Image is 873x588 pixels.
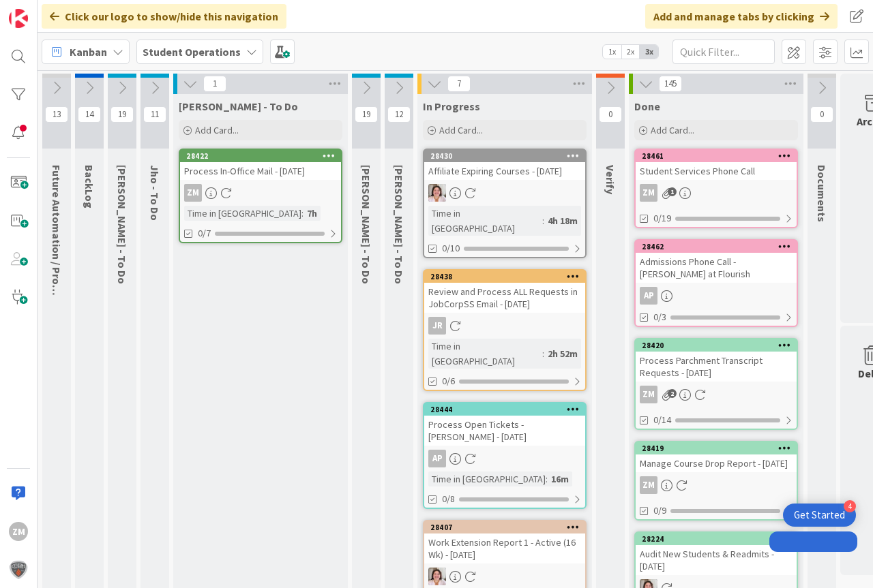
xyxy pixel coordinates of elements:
[599,106,622,123] span: 0
[636,339,797,382] div: 28420Process Parchment Transcript Requests - [DATE]
[442,374,455,388] span: 0/6
[424,450,585,467] div: AP
[636,241,797,253] div: 28462
[668,389,677,398] span: 2
[428,450,446,467] div: AP
[603,45,621,59] span: 1x
[659,76,682,92] span: 145
[636,150,797,162] div: 28461
[428,317,446,335] div: JR
[548,471,572,486] div: 16m
[634,441,798,521] a: 28419Manage Course Drop Report - [DATE]ZM0/9
[143,45,241,59] b: Student Operations
[636,533,797,575] div: 28224Audit New Students & Readmits - [DATE]
[198,226,211,241] span: 0/7
[430,523,585,532] div: 28407
[423,269,587,391] a: 28438Review and Process ALL Requests in JobCorpSS Email - [DATE]JRTime in [GEOGRAPHIC_DATA]:2h 52...
[424,403,585,416] div: 28444
[810,106,833,123] span: 0
[668,187,677,196] span: 1
[424,283,585,313] div: Review and Process ALL Requests in JobCorpSS Email - [DATE]
[642,444,797,453] div: 28419
[636,162,797,180] div: Student Services Phone Call
[9,9,28,28] img: Visit kanbanzone.com
[424,403,585,446] div: 28444Process Open Tickets - [PERSON_NAME] - [DATE]
[428,568,446,585] img: EW
[424,568,585,585] div: EW
[50,165,63,350] span: Future Automation / Process Building
[428,471,546,486] div: Time in [GEOGRAPHIC_DATA]
[544,213,581,228] div: 4h 18m
[186,151,341,161] div: 28422
[355,106,378,123] span: 19
[430,405,585,414] div: 28444
[184,206,301,221] div: Time in [GEOGRAPHIC_DATA]
[634,99,660,113] span: Done
[428,206,542,236] div: Time in [GEOGRAPHIC_DATA]
[604,165,617,194] span: Verify
[424,521,585,533] div: 28407
[424,521,585,563] div: 28407Work Extension Report 1 - Active (16 Wk) - [DATE]
[424,184,585,202] div: EW
[70,44,107,60] span: Kanban
[9,560,28,579] img: avatar
[640,476,657,494] div: ZM
[653,310,666,324] span: 0/3
[640,386,657,403] div: ZM
[203,76,226,92] span: 1
[442,492,455,506] span: 0/8
[642,341,797,350] div: 28420
[645,4,838,29] div: Add and manage tabs by clicking
[180,150,341,180] div: 28422Process In-Office Mail - [DATE]
[640,45,658,59] span: 3x
[544,346,581,361] div: 2h 52m
[636,184,797,202] div: ZM
[387,106,411,123] span: 12
[636,454,797,472] div: Manage Course Drop Report - [DATE]
[423,402,587,509] a: 28444Process Open Tickets - [PERSON_NAME] - [DATE]APTime in [GEOGRAPHIC_DATA]:16m0/8
[636,545,797,575] div: Audit New Students & Readmits - [DATE]
[430,151,585,161] div: 28430
[642,242,797,251] div: 28462
[424,317,585,335] div: JR
[621,45,640,59] span: 2x
[83,165,96,208] span: BackLog
[359,165,373,284] span: Eric - To Do
[651,124,694,136] span: Add Card...
[636,352,797,382] div: Process Parchment Transcript Requests - [DATE]
[424,150,585,162] div: 28430
[546,471,548,486] span: :
[179,99,298,113] span: Zaida - To Do
[640,184,657,202] div: ZM
[636,476,797,494] div: ZM
[447,76,471,92] span: 7
[424,270,585,283] div: 28438
[424,533,585,563] div: Work Extension Report 1 - Active (16 Wk) - [DATE]
[634,338,798,430] a: 28420Process Parchment Transcript Requests - [DATE]ZM0/14
[304,206,321,221] div: 7h
[844,500,856,512] div: 4
[634,149,798,228] a: 28461Student Services Phone CallZM0/19
[636,442,797,472] div: 28419Manage Course Drop Report - [DATE]
[148,165,162,221] span: Jho - To Do
[428,184,446,202] img: EW
[179,149,342,243] a: 28422Process In-Office Mail - [DATE]ZMTime in [GEOGRAPHIC_DATA]:7h0/7
[783,504,856,527] div: Open Get Started checklist, remaining modules: 4
[45,106,68,123] span: 13
[636,386,797,403] div: ZM
[110,106,134,123] span: 19
[180,162,341,180] div: Process In-Office Mail - [DATE]
[636,241,797,283] div: 28462Admissions Phone Call - [PERSON_NAME] at Flourish
[636,150,797,180] div: 28461Student Services Phone Call
[672,40,775,64] input: Quick Filter...
[636,339,797,352] div: 28420
[634,239,798,327] a: 28462Admissions Phone Call - [PERSON_NAME] at FlourishAP0/3
[542,213,544,228] span: :
[640,287,657,305] div: AP
[636,287,797,305] div: AP
[653,504,666,518] span: 0/9
[424,162,585,180] div: Affiliate Expiring Courses - [DATE]
[423,99,480,113] span: In Progress
[794,508,845,522] div: Get Started
[143,106,166,123] span: 11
